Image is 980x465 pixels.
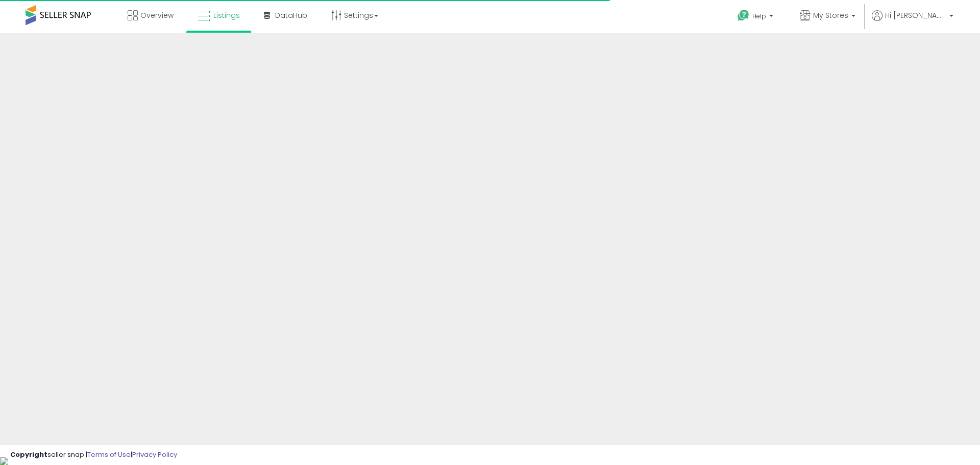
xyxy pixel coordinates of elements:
[140,10,174,20] span: Overview
[275,10,307,20] span: DataHub
[729,2,783,33] a: Help
[752,12,766,20] span: Help
[885,10,946,20] span: Hi [PERSON_NAME]
[737,9,750,22] i: Get Help
[10,450,47,459] strong: Copyright
[813,10,848,20] span: My Stores
[10,450,177,460] div: seller snap | |
[87,450,131,459] a: Terms of Use
[213,10,240,20] span: Listings
[872,10,953,33] a: Hi [PERSON_NAME]
[132,450,177,459] a: Privacy Policy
